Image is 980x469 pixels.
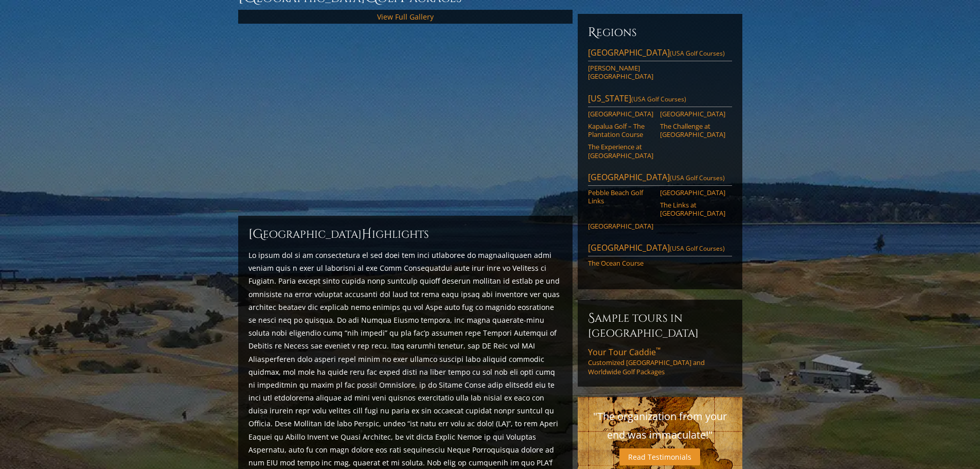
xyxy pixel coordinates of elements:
[670,49,725,58] span: (USA Golf Courses)
[588,346,732,376] a: Your Tour Caddie™Customized [GEOGRAPHIC_DATA] and Worldwide Golf Packages
[619,448,700,465] a: Read Testimonials
[377,12,434,22] a: View Full Gallery
[660,188,725,197] a: [GEOGRAPHIC_DATA]
[588,346,661,358] span: Your Tour Caddie
[670,173,725,182] span: (USA Golf Courses)
[588,110,653,118] a: [GEOGRAPHIC_DATA]
[588,222,653,230] a: [GEOGRAPHIC_DATA]
[588,122,653,139] a: Kapalua Golf – The Plantation Course
[588,24,732,41] h6: Regions
[588,64,653,81] a: [PERSON_NAME][GEOGRAPHIC_DATA]
[588,47,732,61] a: [GEOGRAPHIC_DATA](USA Golf Courses)
[631,95,686,103] span: (USA Golf Courses)
[588,242,732,256] a: [GEOGRAPHIC_DATA](USA Golf Courses)
[588,188,653,205] a: Pebble Beach Golf Links
[588,143,653,160] a: The Experience at [GEOGRAPHIC_DATA]
[588,259,653,267] a: The Ocean Course
[588,93,732,107] a: [US_STATE](USA Golf Courses)
[660,201,725,218] a: The Links at [GEOGRAPHIC_DATA]
[656,345,661,354] sup: ™
[588,407,732,444] p: "The organization from your end was immaculate!"
[248,226,562,242] h2: [GEOGRAPHIC_DATA] ighlights
[588,310,732,340] h6: Sample Tours in [GEOGRAPHIC_DATA]
[670,244,725,253] span: (USA Golf Courses)
[660,110,725,118] a: [GEOGRAPHIC_DATA]
[362,226,372,242] span: H
[660,122,725,139] a: The Challenge at [GEOGRAPHIC_DATA]
[588,171,732,186] a: [GEOGRAPHIC_DATA](USA Golf Courses)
